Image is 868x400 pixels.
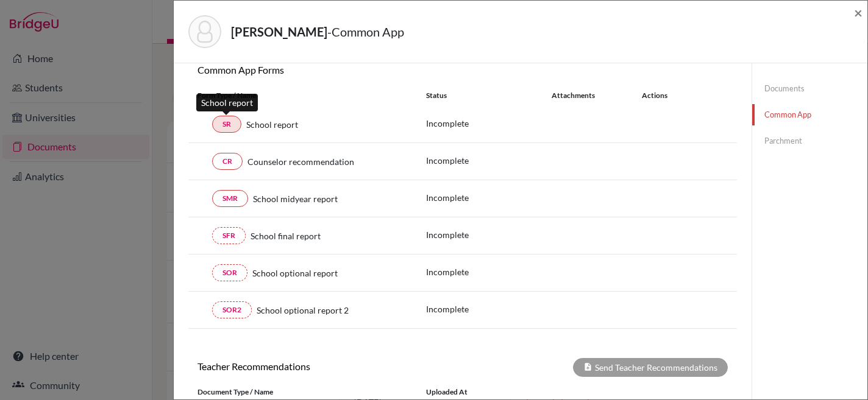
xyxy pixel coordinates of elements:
a: Parchment [752,130,867,152]
span: School optional report [252,267,338,279]
div: Status [426,90,552,101]
a: SR [212,116,241,133]
div: Send Teacher Recommendations [573,358,728,377]
a: Documents [752,78,867,99]
a: CR [212,153,243,170]
span: × [854,4,863,21]
a: SOR [212,264,247,281]
span: School final report [251,230,321,242]
div: Uploaded at [417,387,600,398]
p: Incomplete [426,117,552,130]
span: School optional report 2 [257,304,349,317]
div: School report [196,94,258,111]
h6: Common App Forms [188,64,463,75]
a: SMR [212,190,248,207]
div: Form Type / Name [188,90,417,101]
div: Attachments [552,90,627,101]
button: Close [854,5,863,20]
p: Incomplete [426,154,552,167]
p: Incomplete [426,191,552,204]
strong: [PERSON_NAME] [231,24,327,39]
p: Incomplete [426,265,552,278]
span: School midyear report [253,192,338,205]
a: SFR [212,227,246,244]
span: - Common App [327,24,404,39]
a: Common App [752,104,867,125]
h6: Teacher Recommendations [188,360,463,372]
span: Counselor recommendation [247,155,354,168]
p: Incomplete [426,228,552,241]
a: SOR2 [212,301,252,318]
span: School report [246,118,298,131]
p: Incomplete [426,303,552,315]
div: Actions [627,90,703,101]
div: Document Type / Name [188,387,417,398]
